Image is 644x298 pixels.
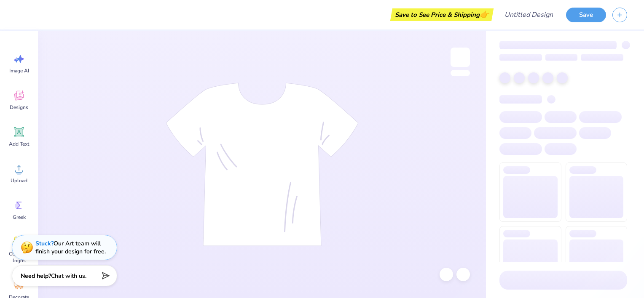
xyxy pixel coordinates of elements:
[392,8,491,21] div: Save to See Price & Shipping
[9,141,29,147] span: Add Text
[9,67,29,74] span: Image AI
[480,9,489,19] span: 👉
[166,82,359,246] img: tee-skeleton.svg
[566,8,606,22] button: Save
[10,104,28,111] span: Designs
[498,6,560,23] input: Untitled Design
